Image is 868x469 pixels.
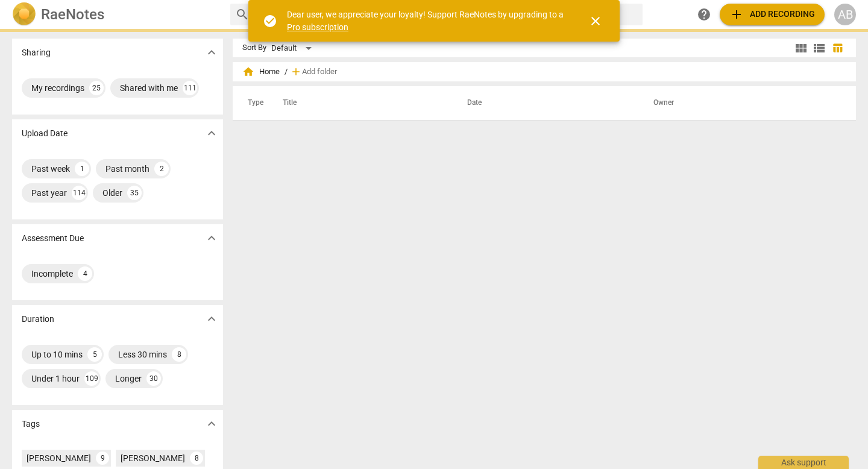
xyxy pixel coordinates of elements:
[238,86,268,120] th: Type
[639,86,843,120] th: Owner
[832,42,843,54] span: table_chart
[146,371,161,386] div: 30
[204,417,219,431] span: expand_more
[127,186,142,200] div: 35
[84,371,99,386] div: 109
[729,7,815,22] span: Add recording
[75,162,89,176] div: 1
[12,2,36,27] img: Logo
[31,163,70,175] div: Past week
[693,4,715,25] a: Help
[78,266,92,281] div: 4
[89,81,104,95] div: 25
[72,186,86,200] div: 114
[22,313,54,326] p: Duration
[290,66,302,78] span: add
[31,268,73,280] div: Incomplete
[588,14,603,28] span: close
[115,373,142,385] div: Longer
[453,86,639,120] th: Date
[729,7,744,22] span: add
[41,6,104,23] h2: RaeNotes
[31,348,83,360] div: Up to 10 mins
[203,43,221,61] button: Show more
[154,162,169,176] div: 2
[204,45,219,60] span: expand_more
[810,39,828,57] button: List view
[581,7,610,36] button: Close
[31,187,67,199] div: Past year
[22,46,51,59] p: Sharing
[96,452,109,465] div: 9
[792,39,810,57] button: Tile view
[263,14,277,28] span: check_circle
[204,312,219,326] span: expand_more
[302,68,337,77] span: Add folder
[12,2,221,27] a: LogoRaeNotes
[287,22,348,32] a: Pro subscription
[172,347,186,362] div: 8
[22,127,68,140] p: Upload Date
[31,82,84,94] div: My recordings
[794,41,808,55] span: view_module
[235,7,250,22] span: search
[183,81,197,95] div: 111
[697,7,711,22] span: help
[27,452,91,464] div: [PERSON_NAME]
[834,4,856,25] button: AB
[31,373,80,385] div: Under 1 hour
[87,347,102,362] div: 5
[287,8,567,33] div: Dear user, we appreciate your loyalty! Support RaeNotes by upgrading to a
[812,41,826,55] span: view_list
[285,68,288,77] span: /
[204,126,219,140] span: expand_more
[203,310,221,328] button: Show more
[242,43,266,52] div: Sort By
[22,232,84,245] p: Assessment Due
[828,39,846,57] button: Table view
[118,348,167,360] div: Less 30 mins
[242,66,280,78] span: Home
[242,66,254,78] span: home
[758,456,849,469] div: Ask support
[720,4,825,25] button: Upload
[204,231,219,245] span: expand_more
[22,418,40,430] p: Tags
[203,229,221,247] button: Show more
[120,82,178,94] div: Shared with me
[203,124,221,142] button: Show more
[268,86,453,120] th: Title
[121,452,185,464] div: [PERSON_NAME]
[203,415,221,433] button: Show more
[105,163,149,175] div: Past month
[190,452,203,465] div: 8
[102,187,122,199] div: Older
[271,39,316,58] div: Default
